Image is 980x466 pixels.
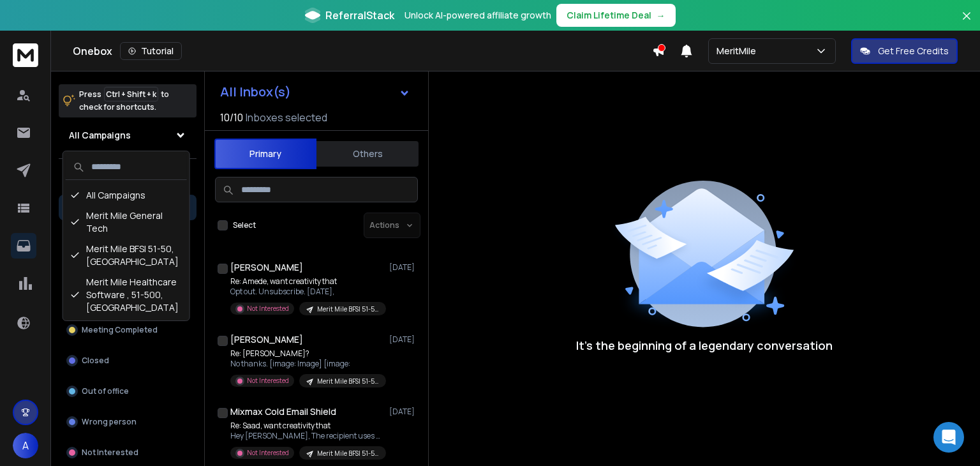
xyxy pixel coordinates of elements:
button: Others [316,140,419,168]
h1: [PERSON_NAME] [230,333,303,346]
p: Re: Saad, want creativity that [230,421,383,431]
p: Opt out. Unsubscribe. [DATE], [230,287,383,297]
div: All Campaigns [66,185,187,206]
p: Press to check for shortcuts. [79,88,169,114]
div: Merit Mile General Tech [66,206,187,239]
span: A [13,433,38,458]
div: Merit Mile BFSI 51-50, [GEOGRAPHIC_DATA] [66,239,187,272]
h1: All Campaigns [69,129,131,142]
p: MeritMile [716,45,761,57]
div: Merit Mile Healthcare Software , 51-500, [GEOGRAPHIC_DATA] [66,272,187,318]
span: 10 / 10 [220,110,243,125]
p: Not Interested [82,447,138,458]
h3: Inboxes selected [246,110,327,125]
p: Merit Mile BFSI 51-50, [GEOGRAPHIC_DATA] [317,304,378,314]
p: [DATE] [389,407,418,417]
button: Tutorial [120,42,182,60]
label: Select [233,220,256,230]
h1: Mixmax Cold Email Shield [230,405,336,418]
p: Merit Mile BFSI 51-50, [GEOGRAPHIC_DATA] [317,449,378,458]
button: Claim Lifetime Deal [556,4,676,27]
p: Out of office [82,386,129,396]
h1: All Inbox(s) [220,86,291,98]
p: Re: [PERSON_NAME]? [230,349,383,359]
p: [DATE] [389,334,418,345]
p: Meeting Completed [82,325,158,335]
p: [DATE] [389,262,418,273]
div: Onebox [73,42,652,60]
p: Get Free Credits [878,45,949,57]
div: Open Intercom Messenger [933,422,964,453]
p: Not Interested [247,376,289,386]
p: Re: Amede, want creativity that [230,276,383,287]
button: Close banner [958,8,975,38]
p: Merit Mile BFSI 51-50, [GEOGRAPHIC_DATA] [317,377,378,386]
span: → [657,9,665,22]
p: Wrong person [82,417,137,427]
p: Not Interested [247,448,289,458]
p: Not Interested [247,304,289,313]
h1: [PERSON_NAME] [230,261,303,274]
span: ReferralStack [325,8,394,23]
p: Closed [82,356,109,366]
p: Hey [PERSON_NAME], The recipient uses Mixmax [230,431,383,441]
p: Unlock AI-powered affiliate growth [405,9,551,22]
button: Primary [214,139,316,169]
p: It’s the beginning of a legendary conversation [576,336,833,354]
p: No thanks. [image: Image] [image: [230,359,383,369]
span: Ctrl + Shift + k [104,87,158,101]
h3: Filters [59,169,197,187]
